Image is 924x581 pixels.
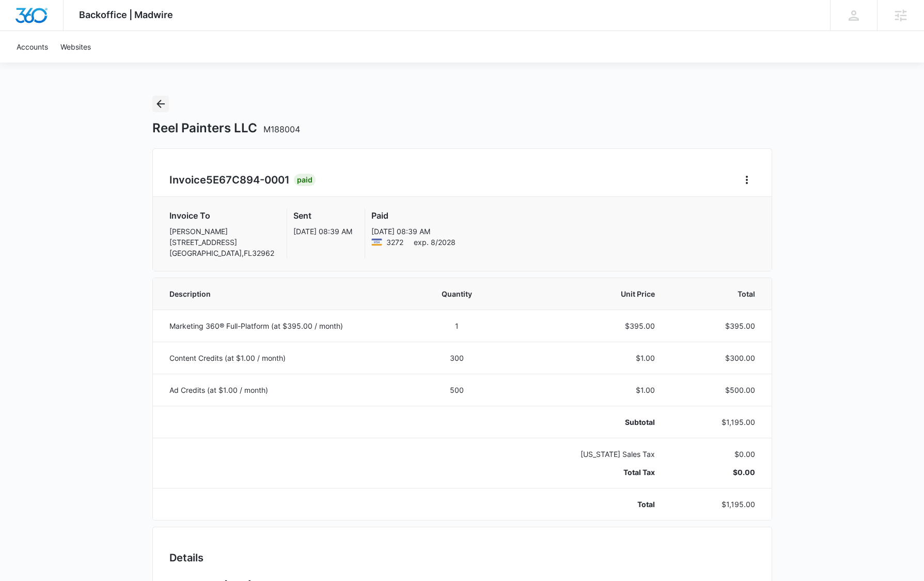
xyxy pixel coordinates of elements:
[17,27,25,35] img: website_grey.svg
[169,353,399,363] p: Content Credits (at $1.00 / month)
[293,209,352,222] h3: Sent
[515,288,655,299] span: Unit Price
[515,467,655,478] p: Total Tax
[680,320,755,331] p: $395.00
[680,449,755,460] p: $0.00
[680,288,755,299] span: Total
[169,209,274,222] h3: Invoice To
[169,385,399,395] p: Ad Credits (at $1.00 / month)
[79,9,173,20] span: Backoffice | Madwire
[39,61,92,68] div: Domain Overview
[371,209,456,222] h3: Paid
[27,27,114,35] div: Domain: [DOMAIN_NAME]
[263,124,300,134] span: M188004
[54,31,97,63] a: Websites
[169,320,399,331] p: Marketing 360® Full-Platform (at $395.00 / month)
[515,417,655,427] p: Subtotal
[103,60,111,68] img: tab_keywords_by_traffic_grey.svg
[371,226,456,237] p: [DATE] 08:39 AM
[515,353,655,363] p: $1.00
[680,499,755,510] p: $1,195.00
[169,550,755,565] h2: Details
[680,467,755,478] p: $0.00
[414,237,456,248] span: exp. 8/2028
[169,172,294,188] h2: Invoice
[152,96,169,112] button: Back
[169,226,274,258] p: [PERSON_NAME] [STREET_ADDRESS] [GEOGRAPHIC_DATA] , FL 32962
[680,385,755,395] p: $500.00
[411,310,503,342] td: 1
[411,374,503,406] td: 500
[739,172,755,188] button: Home
[294,174,316,186] div: Paid
[515,320,655,331] p: $395.00
[114,61,174,68] div: Keywords by Traffic
[515,499,655,510] p: Total
[28,60,36,68] img: tab_domain_overview_orange.svg
[515,385,655,395] p: $1.00
[169,288,399,299] span: Description
[17,17,25,25] img: logo_orange.svg
[10,31,54,63] a: Accounts
[386,237,403,248] span: Visa ending with
[515,449,655,460] p: [US_STATE] Sales Tax
[411,342,503,374] td: 300
[424,288,491,299] span: Quantity
[152,120,300,136] h1: Reel Painters LLC
[29,17,51,25] div: v 4.0.25
[680,417,755,427] p: $1,195.00
[293,226,352,237] p: [DATE] 08:39 AM
[680,353,755,363] p: $300.00
[206,174,290,186] span: 5E67C894-0001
